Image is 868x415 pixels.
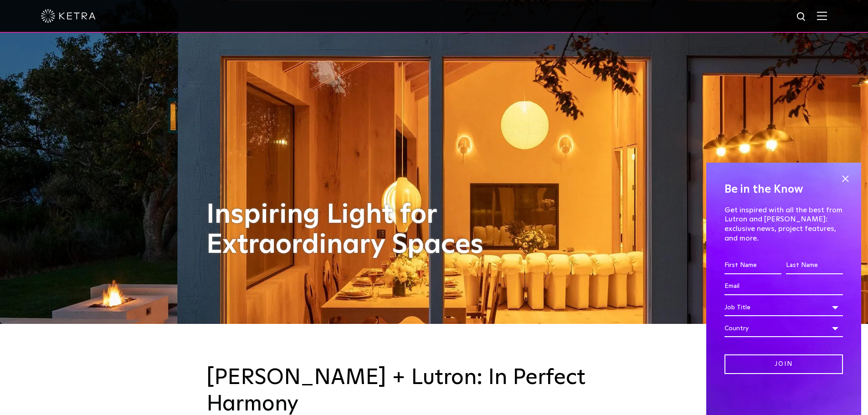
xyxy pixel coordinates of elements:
h4: Be in the Know [724,181,843,198]
input: Last Name [786,257,843,274]
input: Join [724,354,843,374]
input: Email [724,278,843,295]
img: ketra-logo-2019-white [41,9,96,23]
input: First Name [724,257,781,274]
img: search icon [796,11,807,23]
img: Hamburger%20Nav.svg [817,11,827,20]
div: Job Title [724,299,843,316]
div: Country [724,320,843,337]
h1: Inspiring Light for Extraordinary Spaces [206,200,503,260]
p: Get inspired with all the best from Lutron and [PERSON_NAME]: exclusive news, project features, a... [724,205,843,243]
